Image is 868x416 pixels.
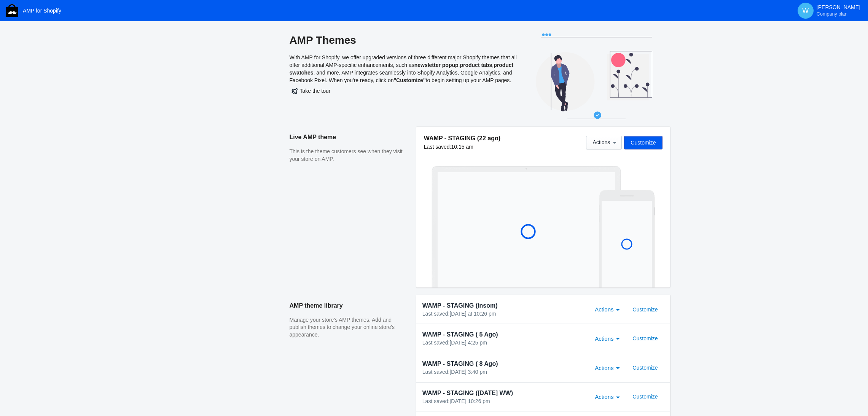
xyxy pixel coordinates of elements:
[290,316,409,339] p: Manage your store's AMP themes. Add and publish themes to change your online store's appearance.
[393,77,425,83] b: "Customize"
[291,88,331,94] span: Take the tour
[422,330,498,339] span: WAMP - STAGING ( 5 Ago)
[595,363,624,372] mat-select: Actions
[290,295,409,316] h2: AMP theme library
[422,301,498,310] span: WAMP - STAGING (insom)
[422,310,586,318] div: Last saved:
[422,339,586,347] div: Last saved:
[449,340,487,346] span: [DATE] 4:25 pm
[595,335,613,342] span: Actions
[626,332,664,345] button: Customize
[290,127,409,148] h2: Live AMP theme
[422,398,586,405] div: Last saved:
[424,134,500,142] h5: WAMP - STAGING (22 ago)
[817,11,847,17] span: Company plan
[422,389,513,398] span: WAMP - STAGING ([DATE] WW)
[449,369,487,375] span: [DATE] 3:40 pm
[802,7,809,14] span: W
[626,393,664,399] a: Customize
[460,62,492,68] b: product tabs
[290,33,518,47] h2: AMP Themes
[432,166,621,287] img: Laptop frame
[290,84,333,98] button: Take the tour
[626,364,664,370] a: Customize
[595,333,624,343] mat-select: Actions
[626,390,664,403] button: Customize
[422,368,586,376] div: Last saved:
[626,303,664,316] button: Customize
[290,33,518,127] div: With AMP for Shopify, we offer upgraded versions of three different major Shopify themes that all...
[449,398,490,404] span: [DATE] 10:26 pm
[595,365,613,371] span: Actions
[595,392,624,401] mat-select: Actions
[424,143,500,151] div: Last saved:
[290,148,409,163] p: This is the theme customers see when they visit your store on AMP.
[632,306,658,313] span: Customize
[451,144,473,150] span: 10:15 am
[599,190,655,287] img: Mobile frame
[626,361,664,375] button: Customize
[632,365,658,371] span: Customize
[817,4,860,17] p: [PERSON_NAME]
[23,8,61,14] span: AMP for Shopify
[626,335,664,341] a: Customize
[595,394,613,400] span: Actions
[631,140,656,146] span: Customize
[414,62,459,68] b: newsletter popup
[586,136,622,149] button: Actions
[626,306,664,312] a: Customize
[624,136,662,149] button: Customize
[422,359,498,368] span: WAMP - STAGING ( 8 Ago)
[592,140,610,146] span: Actions
[449,311,496,317] span: [DATE] at 10:26 pm
[632,335,658,341] span: Customize
[632,394,658,400] span: Customize
[595,304,624,313] mat-select: Actions
[6,4,18,17] img: Shop Sheriff Logo
[595,306,613,313] span: Actions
